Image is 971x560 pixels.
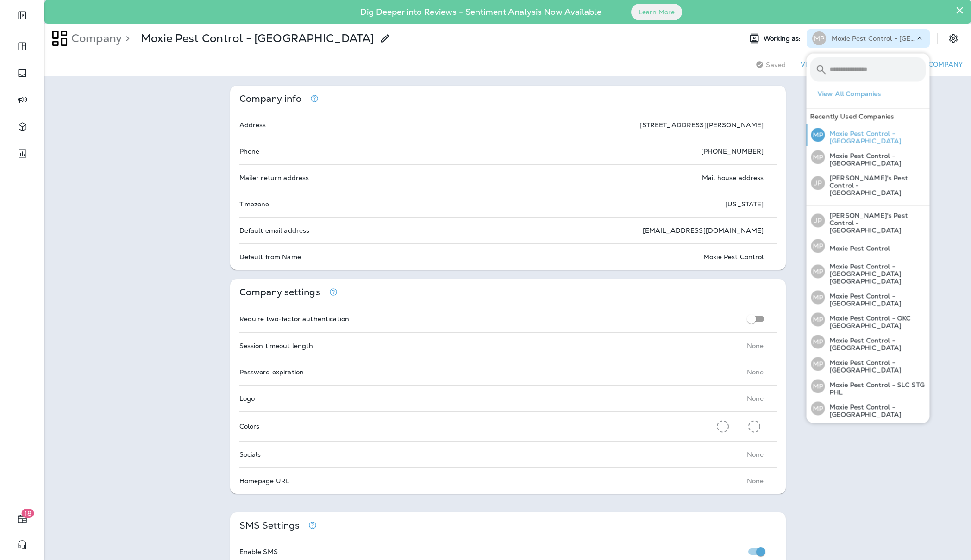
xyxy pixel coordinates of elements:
p: [PHONE_NUMBER] [701,148,764,155]
div: Recently Used Companies [807,109,930,124]
p: Default from Name [239,253,301,261]
p: Moxie Pest Control - [GEOGRAPHIC_DATA] [825,292,926,307]
p: > [122,31,130,45]
p: Timezone [239,200,269,208]
p: [EMAIL_ADDRESS][DOMAIN_NAME] [643,227,764,234]
p: Moxie Pest Control - SLC STG PHL [825,381,926,396]
div: MP [811,150,825,164]
p: Moxie Pest Control - [GEOGRAPHIC_DATA] [825,404,926,418]
button: MPMoxie Pest Control - [GEOGRAPHIC_DATA] [807,398,930,420]
p: Moxie Pest Control - OKC [GEOGRAPHIC_DATA] [825,315,926,330]
p: None [747,395,764,402]
p: [US_STATE] [725,200,764,208]
p: Phone [239,148,260,155]
p: Default email address [239,227,310,234]
button: JP[PERSON_NAME]'s Pest Control - [GEOGRAPHIC_DATA] [807,206,930,236]
button: Expand Sidebar [9,6,35,25]
button: MPMoxie Pest Control - [GEOGRAPHIC_DATA] [GEOGRAPHIC_DATA] [807,257,930,286]
p: Logo [239,395,255,402]
p: Dig Deeper into Reviews - Sentiment Analysis Now Available [333,11,628,13]
p: Colors [239,423,260,430]
p: Moxie Pest Control [703,253,764,261]
div: JP [811,176,825,190]
button: Learn More [631,4,682,20]
p: None [747,342,764,349]
div: MP [811,265,825,279]
p: Homepage URL [239,477,290,485]
p: SMS Settings [239,522,300,529]
p: Moxie Pest Control [825,245,890,252]
p: None [747,368,764,376]
button: View All Companies [814,87,930,101]
div: MP [811,313,825,327]
button: View Change Log [797,57,869,72]
p: [PERSON_NAME]'s Pest Control - [GEOGRAPHIC_DATA] [825,174,926,197]
p: Require two-factor authentication [239,315,350,323]
button: MPMoxie Pest Control - [GEOGRAPHIC_DATA] [807,146,930,168]
button: Settings [945,30,962,47]
p: [STREET_ADDRESS][PERSON_NAME] [639,121,764,129]
button: MPMoxie Pest Control [807,236,930,257]
p: None [747,451,764,458]
button: JP[PERSON_NAME]'s Pest Control - [GEOGRAPHIC_DATA] [807,168,930,198]
p: Socials [239,451,261,458]
button: MPMoxie Pest Control - [GEOGRAPHIC_DATA] [807,124,930,146]
p: None [747,477,764,485]
p: Enable SMS [239,548,278,555]
p: Moxie Pest Control - [GEOGRAPHIC_DATA] [825,359,926,374]
div: MP [811,291,825,305]
button: MPMoxie Pest Control - SLC STG PHL [807,375,930,398]
p: Company settings [239,288,320,296]
div: MP [811,402,825,416]
div: MP [811,380,825,393]
button: MPMoxie Pest Control - [GEOGRAPHIC_DATA] [807,353,930,375]
button: MPMoxie Pest Control - [GEOGRAPHIC_DATA] [807,331,930,353]
p: Session timeout length [239,342,313,349]
p: Password expiration [239,368,304,376]
button: MPMoxie Pest Control - OKC [GEOGRAPHIC_DATA] [807,309,930,331]
p: Company [68,31,122,45]
div: MP [811,128,825,142]
p: Company info [239,95,302,103]
span: Saved [766,61,786,68]
span: Working as: [764,35,803,43]
p: Moxie Pest Control - [GEOGRAPHIC_DATA] [825,337,926,352]
p: Mail house address [702,174,764,181]
button: Close [955,3,964,18]
p: Moxie Pest Control - [GEOGRAPHIC_DATA] [825,130,926,145]
button: 18 [9,510,35,528]
div: MP [812,31,826,45]
div: Moxie Pest Control - OC Riverside [141,31,374,45]
p: [PERSON_NAME]'s Pest Control - [GEOGRAPHIC_DATA] [825,212,926,234]
div: MP [811,335,825,349]
span: 18 [22,509,34,518]
button: Primary Color [713,417,733,436]
p: Moxie Pest Control - [GEOGRAPHIC_DATA] [141,31,374,45]
button: MPMoxie Pest Control - [GEOGRAPHIC_DATA] [807,286,930,309]
p: Address [239,121,266,129]
p: Mailer return address [239,174,309,181]
div: JP [811,214,825,228]
div: MP [811,239,825,253]
div: MP [811,357,825,371]
p: Moxie Pest Control - [GEOGRAPHIC_DATA] [825,152,926,167]
p: Moxie Pest Control - [GEOGRAPHIC_DATA] [832,35,915,42]
p: Moxie Pest Control - [GEOGRAPHIC_DATA] [GEOGRAPHIC_DATA] [825,263,926,285]
button: Secondary Color [745,417,764,436]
